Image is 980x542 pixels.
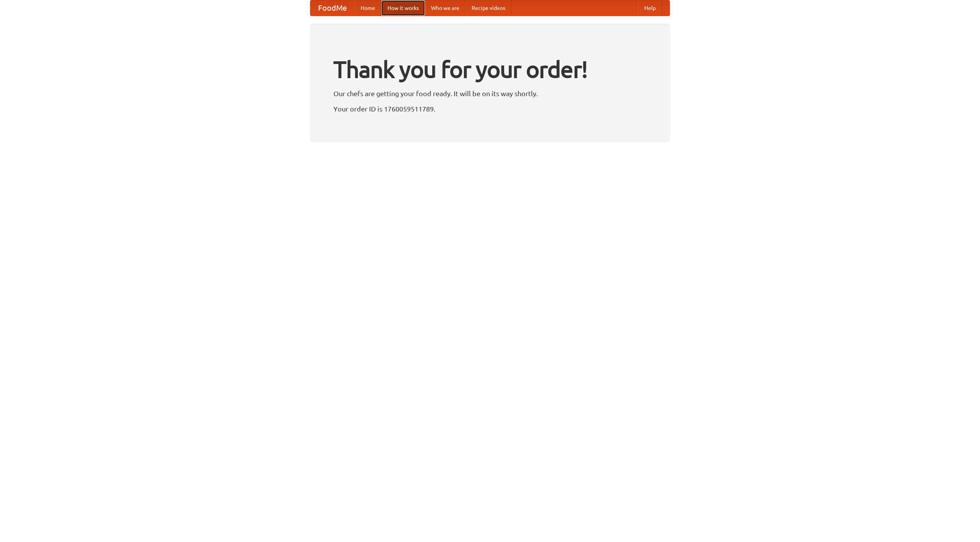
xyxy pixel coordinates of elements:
[381,0,425,16] a: How it works
[310,0,354,16] a: FoodMe
[333,51,647,88] h1: Thank you for your order!
[333,88,647,99] p: Our chefs are getting your food ready. It will be on its way shortly.
[638,0,662,16] a: Help
[425,0,465,16] a: Who we are
[354,0,381,16] a: Home
[333,103,647,115] p: Your order ID is 1760059511789.
[465,0,511,16] a: Recipe videos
